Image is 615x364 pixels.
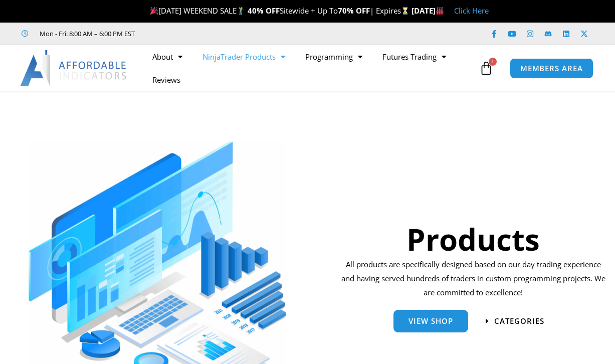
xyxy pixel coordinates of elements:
[510,58,593,79] a: MEMBERS AREA
[372,45,456,68] a: Futures Trading
[237,7,245,15] img: 🏌️‍♂️
[142,45,477,91] nav: Menu
[494,317,544,325] span: categories
[436,7,444,15] img: 🏭
[520,65,583,72] span: MEMBERS AREA
[412,6,444,16] strong: [DATE]
[148,6,411,16] span: [DATE] WEEKEND SALE Sitewide + Up To | Expires
[393,310,468,332] a: View Shop
[464,54,508,83] a: 1
[192,45,295,68] a: NinjaTrader Products
[142,45,192,68] a: About
[339,218,607,260] h1: Products
[149,29,299,39] iframe: Customer reviews powered by Trustpilot
[150,7,158,15] img: 🎉
[37,28,135,40] span: Mon - Fri: 8:00 AM – 6:00 PM EST
[401,7,409,15] img: ⌛
[20,50,128,86] img: LogoAI | Affordable Indicators – NinjaTrader
[142,68,190,91] a: Reviews
[454,6,489,16] a: Click Here
[486,317,544,325] a: categories
[248,6,280,16] strong: 40% OFF
[339,258,607,300] p: All products are specifically designed based on our day trading experience and having served hund...
[489,58,497,66] span: 1
[338,6,370,16] strong: 70% OFF
[295,45,372,68] a: Programming
[408,317,453,325] span: View Shop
